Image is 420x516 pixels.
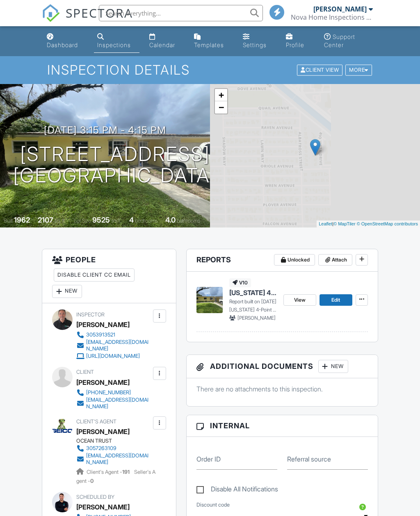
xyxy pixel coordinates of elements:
[42,4,60,22] img: The Best Home Inspection Software - Spectora
[43,30,87,53] a: Dashboard
[287,455,331,464] label: Referral source
[76,438,157,444] div: OCEAN TRUST
[324,33,355,48] div: Support Center
[215,89,227,101] a: Zoom in
[54,268,135,282] div: Disable Client CC Email
[187,355,378,378] h3: Additional Documents
[76,501,130,513] div: [PERSON_NAME]
[90,478,94,484] strong: 0
[86,452,151,466] div: [EMAIL_ADDRESS][DOMAIN_NAME]
[86,397,151,410] div: [EMAIL_ADDRESS][DOMAIN_NAME]
[55,218,66,224] span: sq. ft.
[47,41,78,48] div: Dashboard
[165,216,176,224] div: 4.0
[76,339,151,352] a: [EMAIL_ADDRESS][DOMAIN_NAME]
[318,360,348,373] div: New
[345,65,372,76] div: More
[297,65,342,76] div: Client View
[196,384,368,393] p: There are no attachments to this inspection.
[52,285,82,298] div: New
[76,418,116,425] span: Client's Agent
[86,389,131,396] div: [PHONE_NUMBER]
[196,455,221,464] label: Order ID
[38,216,53,224] div: 2107
[135,218,157,224] span: bedrooms
[4,218,13,224] span: Built
[47,63,373,77] h1: Inspection Details
[196,501,230,509] label: Discount code
[286,41,304,48] div: Profile
[76,444,151,452] a: 3057263109
[44,125,166,136] h3: [DATE] 3:15 pm - 4:15 pm
[76,397,151,410] a: [EMAIL_ADDRESS][DOMAIN_NAME]
[321,30,376,53] a: Support Center
[76,376,130,389] div: [PERSON_NAME]
[194,41,224,48] div: Templates
[76,331,151,339] a: 3053913521
[111,218,121,224] span: sq.ft.
[149,41,175,48] div: Calendar
[86,445,116,452] div: 3057263109
[76,311,105,318] span: Inspector
[122,469,130,475] strong: 191
[74,218,91,224] span: Lot Size
[76,452,151,466] a: [EMAIL_ADDRESS][DOMAIN_NAME]
[76,369,94,375] span: Client
[296,66,345,73] a: Client View
[86,353,140,359] div: [URL][DOMAIN_NAME]
[87,469,131,475] span: Client's Agent -
[291,13,373,21] div: Nova Home Inspections LLC
[283,30,314,53] a: Profile
[243,41,267,48] div: Settings
[240,30,276,53] a: Settings
[42,11,133,28] a: SPECTORA
[76,318,130,331] div: [PERSON_NAME]
[13,143,217,187] h1: [STREET_ADDRESS] [GEOGRAPHIC_DATA]
[191,30,233,53] a: Templates
[196,485,278,496] label: Disable All Notifications
[317,220,420,227] div: |
[66,4,133,21] span: SPECTORA
[129,216,134,224] div: 4
[76,425,130,438] div: [PERSON_NAME]
[86,339,151,352] div: [EMAIL_ADDRESS][DOMAIN_NAME]
[94,30,140,53] a: Inspections
[76,389,151,397] a: [PHONE_NUMBER]
[187,415,378,436] h3: Internal
[319,221,332,226] a: Leaflet
[76,352,151,360] a: [URL][DOMAIN_NAME]
[357,221,418,226] a: © OpenStreetMap contributors
[146,30,184,53] a: Calendar
[333,221,356,226] a: © MapTiler
[86,332,115,338] div: 3053913521
[76,494,114,500] span: Scheduled By
[177,218,200,224] span: bathrooms
[215,101,227,114] a: Zoom out
[313,5,367,13] div: [PERSON_NAME]
[97,41,131,48] div: Inspections
[42,249,176,303] h3: People
[92,216,110,224] div: 9525
[99,5,263,21] input: Search everything...
[14,216,30,224] div: 1962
